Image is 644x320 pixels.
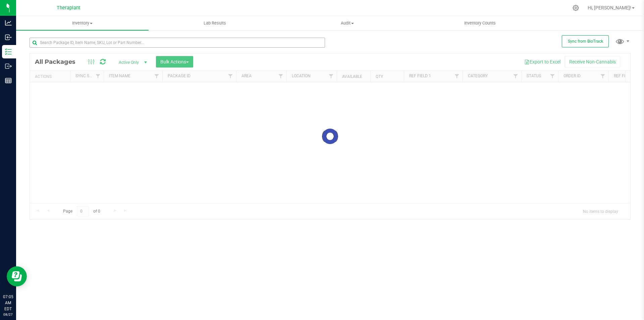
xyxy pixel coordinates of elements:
[562,35,609,47] button: Sync from BioTrack
[16,20,149,26] span: Inventory
[3,312,13,317] p: 08/27
[3,294,13,312] p: 07:05 AM EDT
[588,5,631,10] span: Hi, [PERSON_NAME]!
[5,48,12,55] inline-svg: Inventory
[30,38,325,48] input: Search Package ID, Item Name, SKU, Lot or Part Number...
[414,16,546,30] a: Inventory Counts
[5,77,12,84] inline-svg: Reports
[568,39,603,44] span: Sync from BioTrack
[149,16,281,30] a: Lab Results
[195,20,235,26] span: Lab Results
[5,63,12,70] inline-svg: Outbound
[16,16,149,30] a: Inventory
[281,20,413,26] span: Audit
[7,266,27,286] iframe: Resource center
[572,5,580,11] div: Manage settings
[57,5,80,11] span: Theraplant
[5,19,12,26] inline-svg: Analytics
[455,20,505,26] span: Inventory Counts
[281,16,414,30] a: Audit
[5,34,12,41] inline-svg: Inbound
